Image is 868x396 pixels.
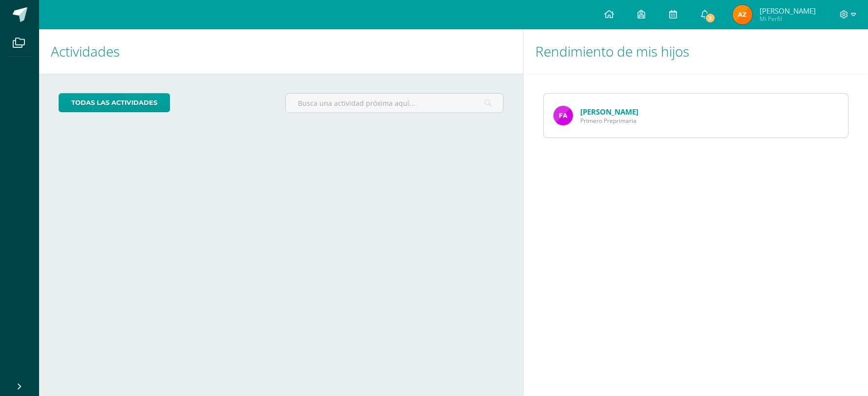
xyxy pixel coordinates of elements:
[59,93,170,112] a: todas las Actividades
[733,5,752,24] img: d82ac3c12ed4879cc7ed5a41dc400164.png
[705,13,716,23] span: 3
[760,15,816,23] span: Mi Perfil
[760,6,816,16] span: [PERSON_NAME]
[553,106,573,125] img: 52ab93529242e1aaa9861a52110c432d.png
[580,117,638,125] span: Primero Preprimaria
[535,29,856,74] h1: Rendimiento de mis hijos
[51,29,511,74] h1: Actividades
[580,107,638,117] a: [PERSON_NAME]
[286,94,504,113] input: Busca una actividad próxima aquí...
